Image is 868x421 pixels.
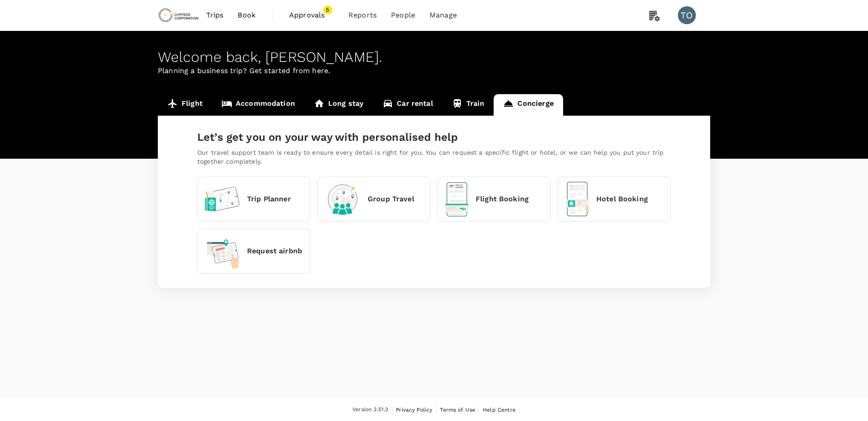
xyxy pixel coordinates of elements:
a: Flight [158,94,212,116]
a: Help Centre [483,405,516,415]
p: Trip Planner [247,194,291,204]
span: People [391,10,415,21]
a: Train [443,94,494,116]
a: Accommodation [212,94,304,116]
p: Group Travel [368,194,414,204]
p: Hotel Booking [596,194,648,204]
div: TO [678,6,696,24]
span: Reports [348,10,377,21]
div: Welcome back , [PERSON_NAME] . [158,49,710,65]
a: Privacy Policy [396,405,432,415]
img: Chrysos Corporation [158,5,199,25]
p: Our travel support team is ready to ensure every detail is right for you. You can request a speci... [197,148,671,166]
span: Version 3.51.2 [352,405,388,414]
a: Long stay [304,94,373,116]
h5: Let’s get you on your way with personalised help [197,130,671,144]
a: Concierge [494,94,563,116]
a: Car rental [373,94,443,116]
p: Flight Booking [476,194,529,204]
p: Planning a business trip? Get started from here. [158,65,710,76]
span: Privacy Policy [396,407,432,413]
span: 5 [323,5,332,14]
span: Manage [430,10,457,21]
span: Approvals [289,10,334,21]
span: Trips [206,10,224,21]
span: Terms of Use [440,407,475,413]
a: Terms of Use [440,405,475,415]
span: Book [238,10,256,21]
span: Help Centre [483,407,516,413]
p: Request airbnb [247,246,302,256]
